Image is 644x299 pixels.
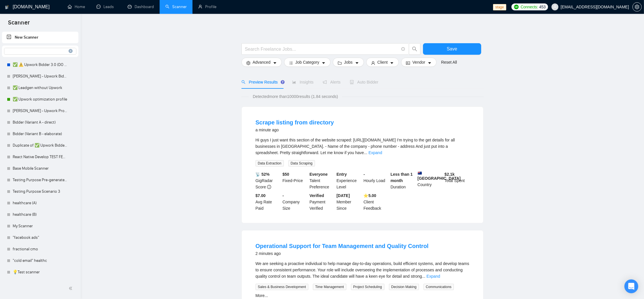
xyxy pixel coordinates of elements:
div: Experience Level [335,171,362,190]
span: stage [493,4,506,10]
span: ... [364,150,367,155]
a: healthcare (A) [13,197,67,209]
span: area-chart [292,80,296,84]
a: Expand [369,150,382,155]
div: Hi guys I just want this section of the website scraped: https://australia.chamberofcommerce.com/... [256,137,469,156]
span: We are seeking a proactive individual to help manage day-to-day operations, build efficient syste... [256,261,469,279]
span: caret-down [390,61,394,65]
b: Everyone [309,172,328,177]
span: Data Extraction [256,160,284,166]
span: 453 [539,4,545,10]
a: Bidder (Variant B - elaborate) [13,128,67,140]
a: Duplicate of ✅ Upwork Bidder 3.0 [13,140,67,151]
a: New Scanner [7,32,74,43]
b: - [282,193,284,198]
span: Auto Bidder [350,80,378,84]
span: Advanced [253,59,271,65]
b: $7.00 [256,193,266,198]
b: - [364,172,365,177]
a: Testing Purpose Scenario 3 [13,186,67,197]
b: [DATE] [337,193,350,198]
a: fractional cmo [13,243,67,255]
span: Project Scheduling [351,284,384,290]
b: ⭐️ 5.00 [364,193,376,198]
span: Sales & Business Development [256,284,308,290]
a: "facebook ads" [13,232,67,243]
a: [PERSON_NAME] - Upwork Proposal [13,105,67,117]
div: Hourly Load [362,171,390,190]
div: We are seeking a proactive individual to help manage day-to-day operations, build efficient syste... [256,260,469,279]
span: ... [422,274,426,279]
b: 📡 52% [256,172,270,177]
span: info-circle [401,47,405,51]
img: 🇦🇺 [418,171,422,175]
span: Detected more than 10000 results (1.84 seconds) [249,93,342,100]
img: upwork-logo.png [514,5,519,9]
span: Scanner [3,18,34,31]
a: healthcare (B) [13,209,67,220]
li: New Scanner [2,32,78,43]
div: Payment Verified [308,192,335,211]
div: 2 minutes ago [256,250,429,257]
a: Bidder (Variant A - direct) [13,117,67,128]
a: Operational Support for Team Management and Quality Control [256,243,429,249]
span: Hi guys I just want this section of the website scraped: [URL][DOMAIN_NAME] I'm trying to the get... [256,138,455,155]
button: settingAdvancedcaret-down [241,58,282,67]
div: Avg Rate Paid [254,192,282,211]
img: logo [5,3,9,12]
span: idcard [406,61,410,65]
span: search [409,46,420,52]
a: Scrape listing from directory [256,119,334,126]
span: Data Scraping [288,160,315,166]
a: dashboardDashboard [128,4,154,9]
button: userClientcaret-down [366,58,399,67]
span: notification [323,80,327,84]
a: setting [632,5,642,9]
b: $ 50 [282,172,289,177]
b: [GEOGRAPHIC_DATA] [418,171,461,181]
span: Decision Making [389,284,419,290]
span: setting [633,5,641,9]
div: GigRadar Score [254,171,282,190]
b: Verified [309,193,324,198]
span: folder [338,61,342,65]
button: search [409,43,420,55]
a: My Scanner [13,220,67,232]
div: Country [416,171,443,190]
div: Company Size [281,192,308,211]
span: caret-down [273,61,277,65]
div: Tooltip anchor [280,80,285,85]
div: Member Since [335,192,362,211]
a: userProfile [198,4,216,9]
a: "cold email" healthc [13,255,67,266]
b: $ 2.1k [445,172,455,177]
div: a minute ago [256,126,334,133]
span: caret-down [355,61,359,65]
span: Preview Results [241,80,283,84]
span: caret-down [428,61,432,65]
span: close-circle [69,48,73,54]
b: Less than 1 month [390,172,413,183]
div: Total Spent [443,171,471,190]
span: Client [377,59,388,65]
a: React Native Develop TEST FEB 123 [13,151,67,163]
span: Time Management [313,284,346,290]
span: Vendor [412,59,425,65]
input: Search Freelance Jobs... [245,46,399,53]
span: caret-down [322,61,326,65]
div: Duration [389,171,416,190]
span: Alerts [323,80,341,84]
a: searchScanner [165,4,187,9]
button: setting [632,2,642,12]
span: robot [350,80,354,84]
span: Insights [292,80,313,84]
a: ✅ Upwork optimization profile [13,94,67,105]
div: Client Feedback [362,192,390,211]
span: setting [246,61,250,65]
a: Reset All [441,59,457,65]
a: More... [256,293,268,298]
span: bars [289,61,293,65]
b: Entry [337,172,347,177]
span: Job Category [295,59,319,65]
span: Connects: [521,4,538,10]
